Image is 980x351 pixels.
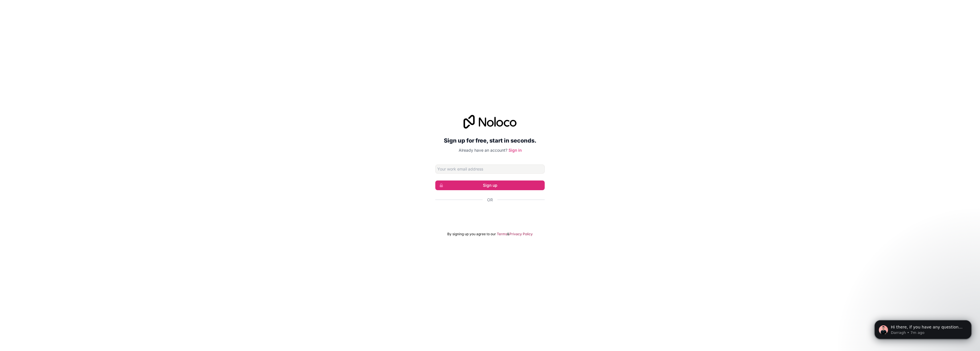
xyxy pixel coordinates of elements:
[866,308,980,348] iframe: Intercom notifications message
[497,232,507,236] a: Terms
[509,148,522,153] a: Sign in
[509,232,533,236] a: Privacy Policy
[435,165,545,174] input: Email address
[435,180,545,190] button: Sign up
[507,232,509,236] span: &
[459,148,507,153] span: Already have an account?
[447,232,496,236] span: By signing up you agree to our
[435,135,545,146] h2: Sign up for free, start in seconds.
[487,197,493,203] span: Or
[432,209,548,222] iframe: Sign in with Google Button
